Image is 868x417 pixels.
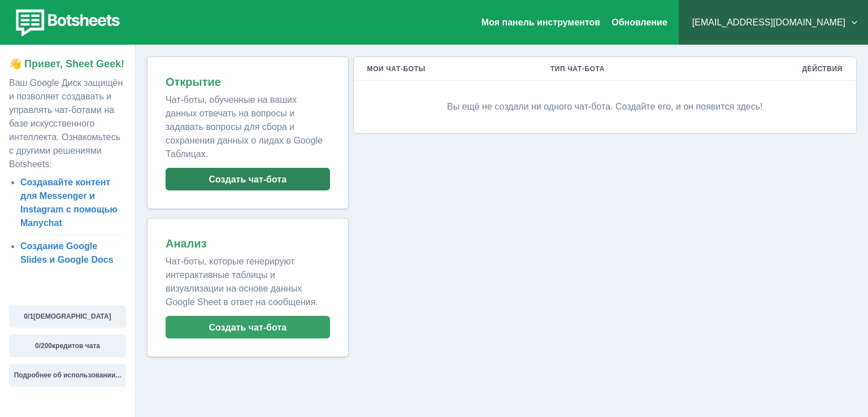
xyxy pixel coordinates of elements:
[9,7,123,38] img: botsheets-logo.png
[166,76,221,88] font: Открытие
[611,18,667,27] font: Обновление
[24,312,28,320] font: 0
[33,312,111,320] font: [DEMOGRAPHIC_DATA]
[52,342,100,350] font: кредитов чата
[688,11,859,34] button: [EMAIL_ADDRESS][DOMAIN_NAME]
[209,175,287,184] font: Создать чат-бота
[9,335,126,357] button: 0/200кредитов чата
[447,102,762,111] font: Вы ещё не создали ни одного чат-бота. Создайте его, и он появится здесь!
[209,323,287,332] font: Создать чат-бота
[550,65,605,73] font: Тип чат-бота
[35,342,39,350] font: 0
[29,312,33,320] font: 1
[9,58,124,69] font: 👋 Привет, Sheet Geek!
[41,342,52,350] font: 200
[9,364,126,386] button: Подробнее об использовании...
[481,18,600,27] a: Моя панель инструментов
[9,78,123,169] font: Ваш Google Диск защищён и позволяет создавать и управлять чат-ботами на базе искусственного интел...
[166,168,330,190] button: Создать чат-бота
[20,241,114,264] a: Создание Google Slides и Google Docs
[9,305,126,328] button: 0/1[DEMOGRAPHIC_DATA]
[166,237,207,250] font: Анализ
[166,316,330,338] button: Создать чат-бота
[802,65,843,73] font: Действия
[166,257,318,307] font: Чат-боты, которые генерируют интерактивные таблицы и визуализации на основе данных Google Sheet в...
[39,342,41,350] font: /
[367,65,426,73] font: Мои чат-боты
[20,177,118,228] a: Создавайте контент для Messenger и Instagram с помощью Manychat
[14,371,121,379] font: Подробнее об использовании...
[166,95,323,159] font: Чат-боты, обученные на ваших данных отвечать на вопросы и задавать вопросы для сбора и сохранения...
[28,312,29,320] font: /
